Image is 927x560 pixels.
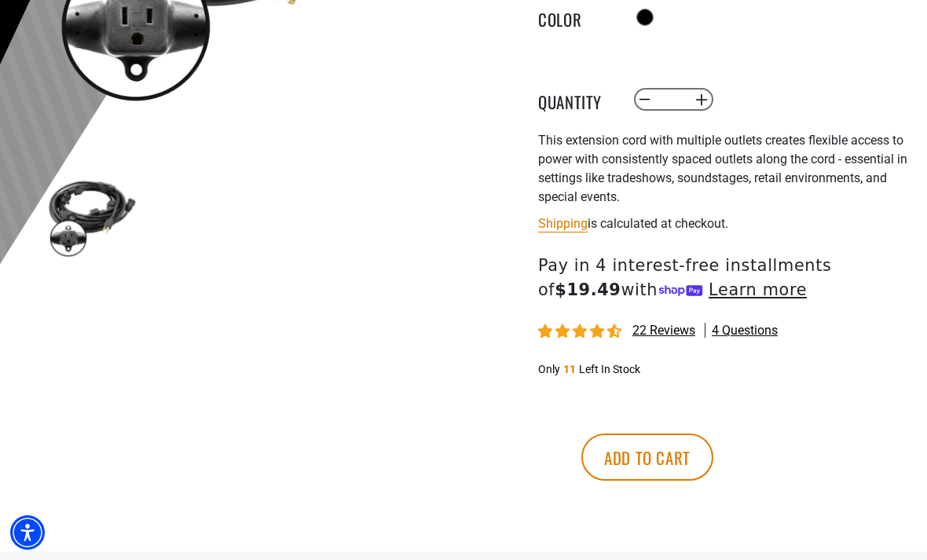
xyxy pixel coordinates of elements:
[538,7,617,27] legend: Color
[538,90,617,110] label: Quantity
[632,323,695,338] span: 22 reviews
[46,169,137,260] img: black
[538,133,907,204] span: This extension cord with multiple outlets creates flexible access to power with consistently spac...
[538,213,915,234] div: is calculated at checkout.
[538,363,560,375] span: Only
[563,363,576,375] span: 11
[10,515,45,550] div: Accessibility Menu
[712,322,778,339] span: 4 questions
[579,363,640,375] span: Left In Stock
[538,324,625,339] span: 4.73 stars
[538,216,588,231] a: Shipping
[581,434,713,481] button: Add to cart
